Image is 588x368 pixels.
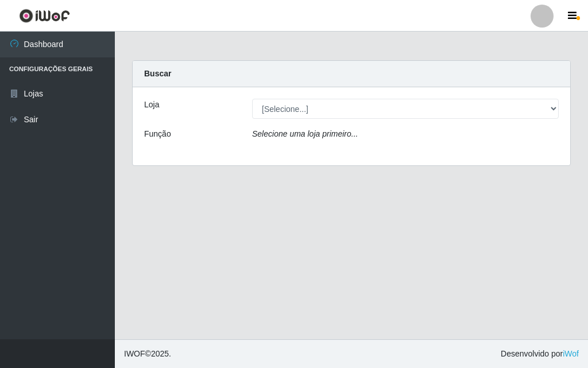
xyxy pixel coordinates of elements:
label: Função [144,128,171,140]
i: Selecione uma loja primeiro... [252,129,358,138]
a: iWof [563,349,579,358]
span: © 2025 . [124,348,171,360]
label: Loja [144,99,159,111]
span: IWOF [124,349,145,358]
strong: Buscar [144,69,171,78]
span: Desenvolvido por [501,348,579,360]
img: CoreUI Logo [19,9,70,23]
